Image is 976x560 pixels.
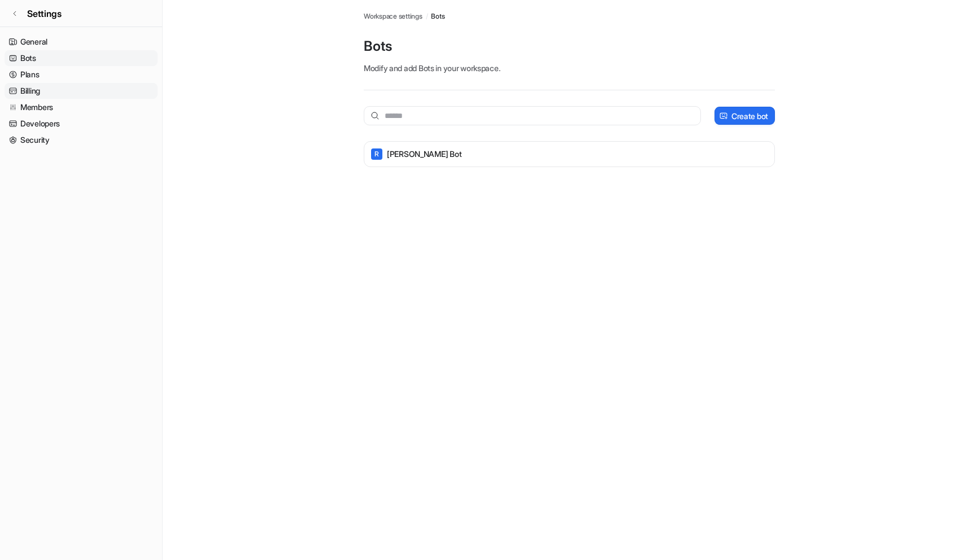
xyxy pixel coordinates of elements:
[5,83,158,99] a: Billing
[431,11,445,21] a: Bots
[27,7,62,20] span: Settings
[5,99,158,115] a: Members
[5,116,158,132] a: Developers
[426,11,428,21] span: /
[371,148,382,160] span: R
[731,110,768,122] p: Create bot
[364,37,775,55] p: Bots
[5,50,158,66] a: Bots
[364,11,422,21] a: Workspace settings
[719,112,728,120] img: create
[5,67,158,82] a: Plans
[364,62,775,74] p: Modify and add Bots in your workspace.
[5,132,158,148] a: Security
[5,34,158,50] a: General
[387,148,461,160] p: [PERSON_NAME] Bot
[714,107,775,125] button: Create bot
